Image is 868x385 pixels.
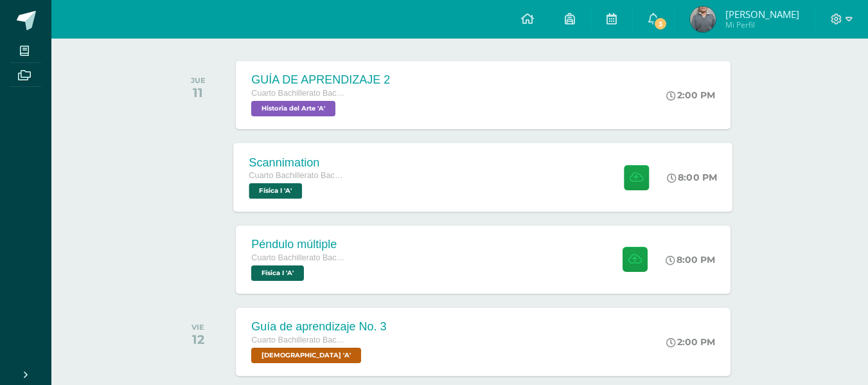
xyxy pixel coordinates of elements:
[251,336,348,345] span: Cuarto Bachillerato Bachillerato en CCLL con Orientación en Diseño Gráfico
[251,320,386,334] div: Guía de aprendizaje No. 3
[251,73,390,87] div: GUÍA DE APRENDIZAJE 2
[690,6,716,32] img: 1b81ffb1054cee16f8981d9b3bc82726.png
[191,76,206,85] div: JUE
[668,172,718,183] div: 8:00 PM
[666,336,715,348] div: 2:00 PM
[249,156,347,169] div: Scannimation
[666,89,715,101] div: 2:00 PM
[251,253,348,262] span: Cuarto Bachillerato Bachillerato en CCLL con Orientación en Diseño Gráfico
[191,323,204,332] div: VIE
[249,183,303,199] span: Física I 'A'
[249,171,347,180] span: Cuarto Bachillerato Bachillerato en CCLL con Orientación en Diseño Gráfico
[191,85,206,100] div: 11
[725,19,799,30] span: Mi Perfil
[725,8,799,21] span: [PERSON_NAME]
[251,89,348,98] span: Cuarto Bachillerato Bachillerato en CCLL con Orientación en Diseño Gráfico
[653,17,668,31] span: 3
[251,238,348,251] div: Péndulo múltiple
[191,332,204,347] div: 12
[666,254,715,265] div: 8:00 PM
[251,101,335,116] span: Historia del Arte 'A'
[251,265,304,281] span: Física I 'A'
[251,348,361,363] span: Biblia 'A'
